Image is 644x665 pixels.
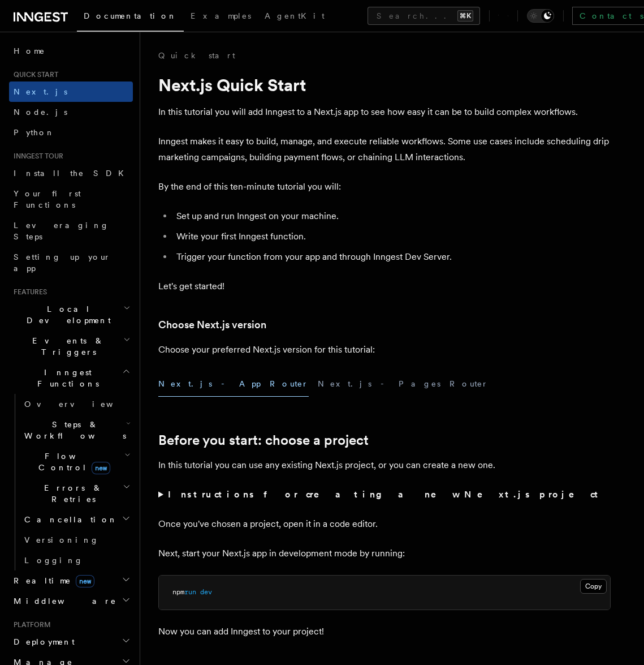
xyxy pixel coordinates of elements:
span: Node.js [14,108,67,117]
button: Steps & Workflows [20,414,133,446]
p: In this tutorial you will add Inngest to a Next.js app to see how easy it can be to build complex... [158,104,611,120]
span: Inngest Functions [9,367,122,389]
a: Your first Functions [9,183,133,215]
button: Events & Triggers [9,331,133,362]
a: Examples [184,3,258,31]
span: Flow Control [20,451,124,473]
button: Errors & Retries [20,478,133,509]
a: Choose Next.js version [158,317,266,333]
a: Documentation [77,3,184,32]
button: Cancellation [20,509,133,530]
span: npm [172,588,184,596]
span: Deployment [9,636,75,647]
span: run [184,588,196,596]
a: Leveraging Steps [9,215,133,247]
a: Before you start: choose a project [158,432,369,448]
span: Middleware [9,595,116,607]
span: Features [9,288,47,297]
button: Copy [580,579,607,594]
span: Setting up your app [14,252,111,273]
a: Python [9,122,133,143]
button: Realtimenew [9,570,133,591]
span: Home [14,45,45,57]
li: Trigger your function from your app and through Inngest Dev Server. [173,249,611,265]
a: Node.js [9,102,133,122]
a: Quick start [158,50,235,61]
p: Choose your preferred Next.js version for this tutorial: [158,342,611,358]
h1: Next.js Quick Start [158,75,611,95]
a: Logging [20,550,133,570]
span: Your first Functions [14,189,81,209]
button: Local Development [9,299,133,331]
div: Inngest Functions [9,394,133,570]
span: Cancellation [20,514,118,525]
span: Steps & Workflows [20,419,126,441]
a: AgentKit [258,3,331,31]
span: Inngest tour [9,152,63,161]
p: Let's get started! [158,278,611,294]
kbd: ⌘K [457,10,473,22]
button: Flow Controlnew [20,446,133,478]
button: Next.js - Pages Router [318,371,489,397]
span: Logging [24,556,83,565]
p: Inngest makes it easy to build, manage, and execute reliable workflows. Some use cases include sc... [158,134,611,165]
button: Search...⌘K [368,7,480,25]
strong: Instructions for creating a new Next.js project [168,489,603,500]
span: Overview [24,400,141,409]
a: Next.js [9,81,133,102]
span: Versioning [24,535,99,544]
button: Toggle dark mode [527,9,554,23]
a: Setting up your app [9,247,133,278]
span: Quick start [9,70,58,79]
span: Examples [191,11,251,20]
summary: Instructions for creating a new Next.js project [158,487,611,503]
button: Inngest Functions [9,362,133,394]
span: Next.js [14,87,67,96]
span: AgentKit [265,11,325,20]
span: dev [200,588,212,596]
a: Install the SDK [9,163,133,183]
p: Now you can add Inngest to your project! [158,624,611,640]
a: Home [9,41,133,61]
button: Next.js - App Router [158,371,309,397]
span: Leveraging Steps [14,221,109,241]
a: Versioning [20,530,133,550]
span: Errors & Retries [20,482,123,505]
span: Platform [9,620,51,629]
button: Deployment [9,632,133,652]
li: Write your first Inngest function. [173,229,611,244]
span: Realtime [9,575,94,586]
span: Events & Triggers [9,335,123,358]
span: new [76,575,94,587]
span: Python [14,128,55,137]
p: Once you've chosen a project, open it in a code editor. [158,516,611,532]
p: In this tutorial you can use any existing Next.js project, or you can create a new one. [158,457,611,473]
a: Overview [20,394,133,414]
span: Documentation [84,11,177,20]
span: Install the SDK [14,169,131,178]
span: Local Development [9,303,123,326]
li: Set up and run Inngest on your machine. [173,208,611,224]
button: Middleware [9,591,133,611]
p: Next, start your Next.js app in development mode by running: [158,546,611,561]
p: By the end of this ten-minute tutorial you will: [158,179,611,195]
span: new [92,462,110,474]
